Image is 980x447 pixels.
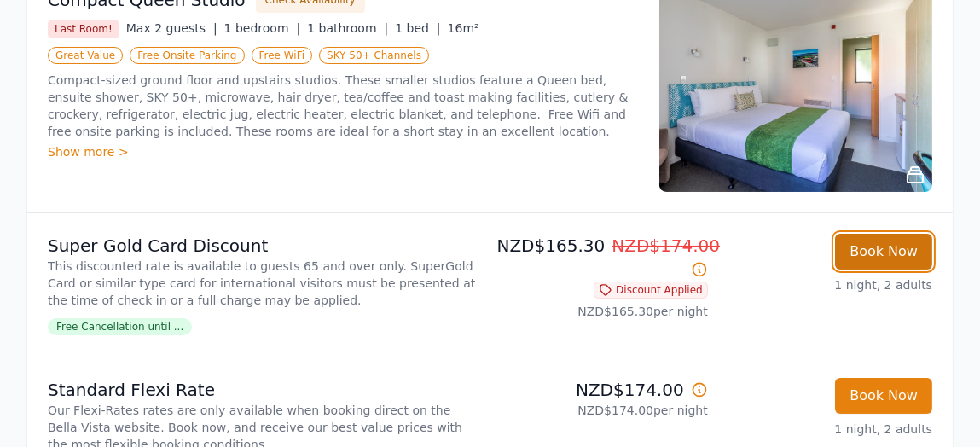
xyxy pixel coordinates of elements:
span: NZD$174.00 [612,235,720,256]
button: Book Now [835,234,932,270]
p: NZD$174.00 per night [497,402,708,419]
p: NZD$165.30 per night [497,303,708,320]
p: NZD$174.00 [497,378,708,402]
button: Book Now [835,378,932,414]
span: Max 2 guests | [126,21,217,35]
span: Free WiFi [252,47,313,64]
p: Super Gold Card Discount [48,234,484,258]
span: 1 bedroom | [224,21,301,35]
span: 16m² [448,21,479,35]
p: Standard Flexi Rate [48,378,484,402]
span: SKY 50+ Channels [319,47,429,64]
p: NZD$165.30 [497,234,708,282]
p: 1 night, 2 adults [722,421,932,438]
p: 1 night, 2 adults [722,276,932,293]
span: 1 bathroom | [307,21,388,35]
span: Last Room! [48,20,119,38]
span: Free Cancellation until ... [48,318,192,335]
span: 1 bed | [395,21,440,35]
span: Great Value [48,47,123,64]
span: Discount Applied [594,282,708,299]
div: Show more > [48,143,639,160]
span: Free Onsite Parking [130,47,244,64]
p: This discounted rate is available to guests 65 and over only. SuperGold Card or similar type card... [48,258,484,309]
p: Compact-sized ground floor and upstairs studios. These smaller studios feature a Queen bed, ensui... [48,72,639,140]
